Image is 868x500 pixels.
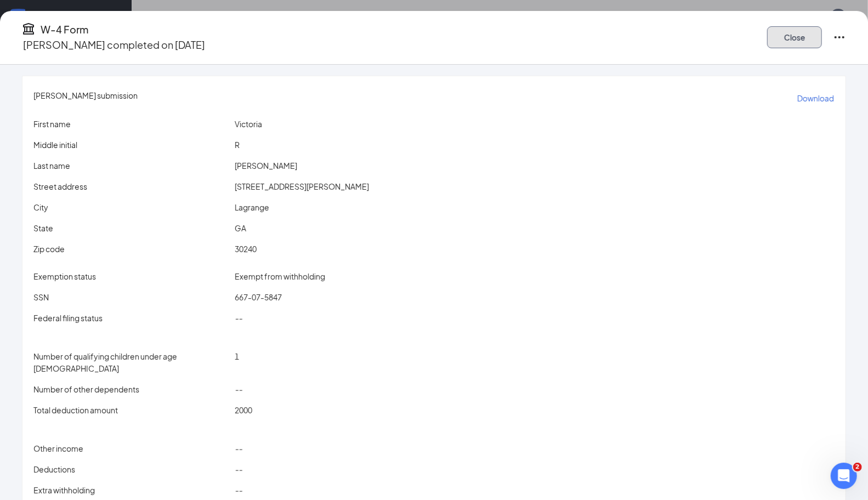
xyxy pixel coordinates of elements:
p: Federal filing status [33,312,230,324]
span: 2000 [235,405,252,415]
p: Download [797,93,834,104]
p: Extra withholding [33,484,230,496]
p: Street address [33,180,230,192]
span: -- [235,485,242,495]
iframe: Intercom live chat [831,463,857,489]
p: [PERSON_NAME] completed on [DATE] [23,37,205,53]
p: First name [33,118,230,130]
p: City [33,201,230,213]
span: -- [235,384,242,394]
span: [PERSON_NAME] [235,161,297,171]
p: SSN [33,291,230,303]
span: -- [235,444,242,453]
span: R [235,140,240,150]
span: [PERSON_NAME] submission [33,89,138,107]
span: 1 [235,351,239,361]
span: [STREET_ADDRESS][PERSON_NAME] [235,181,369,191]
p: Zip code [33,243,230,255]
svg: TaxGovernmentIcon [22,22,35,35]
p: Deductions [33,463,230,475]
span: -- [235,313,242,323]
h4: W-4 Form [41,22,88,37]
span: Exempt from withholding [235,271,325,281]
p: Middle initial [33,139,230,151]
span: GA [235,223,246,233]
p: Last name [33,160,230,172]
span: Victoria [235,119,262,129]
span: 2 [853,463,862,471]
p: Number of other dependents [33,383,230,395]
span: 30240 [235,244,257,254]
p: State [33,222,230,234]
span: Lagrange [235,202,269,212]
button: Download [797,89,835,107]
p: Total deduction amount [33,404,230,416]
p: Exemption status [33,270,230,282]
svg: Ellipses [833,31,846,44]
span: 667-07-5847 [235,292,282,302]
span: -- [235,464,242,474]
p: Other income [33,442,230,454]
p: Number of qualifying children under age [DEMOGRAPHIC_DATA] [33,350,230,374]
button: Close [767,26,822,48]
